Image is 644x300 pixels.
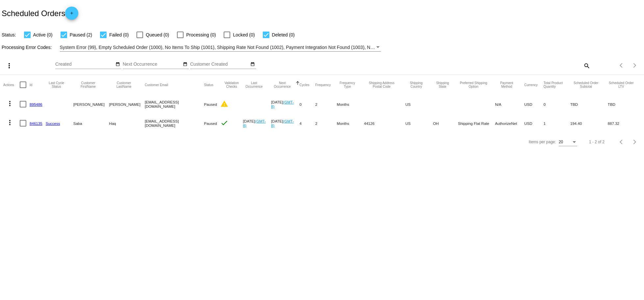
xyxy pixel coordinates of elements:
[628,59,641,72] button: Next page
[337,114,364,133] mat-cell: Months
[220,75,243,95] mat-header-cell: Validation Checks
[315,95,337,114] mat-cell: 2
[559,140,563,144] span: 20
[570,114,608,133] mat-cell: 194.40
[243,119,266,127] a: (GMT-8)
[145,83,168,87] button: Change sorting for CustomerEmail
[608,81,635,88] button: Change sorting for LifetimeValue
[204,102,217,106] span: Paused
[458,81,489,88] button: Change sorting for PreferredShippingOption
[123,62,182,67] input: Next Occurrence
[243,114,271,133] mat-cell: [DATE]
[183,62,187,67] mat-icon: date_range
[524,95,544,114] mat-cell: USD
[73,114,109,133] mat-cell: Saba
[364,114,405,133] mat-cell: 44126
[433,114,458,133] mat-cell: OH
[543,95,570,114] mat-cell: 0
[271,119,294,127] a: (GMT-8)
[315,114,337,133] mat-cell: 2
[608,114,641,133] mat-cell: 887.32
[570,81,602,88] button: Change sorting for Subtotal
[300,114,315,133] mat-cell: 4
[6,100,14,107] mat-icon: more_vert
[524,114,544,133] mat-cell: USD
[3,75,20,95] mat-header-cell: Actions
[5,62,13,70] mat-icon: more_vert
[109,31,129,39] span: Failed (0)
[190,62,249,67] input: Customer Created
[615,59,628,72] button: Previous page
[559,140,577,145] mat-select: Items per page:
[524,83,538,87] button: Change sorting for CurrencyIso
[495,95,524,114] mat-cell: N/A
[2,45,52,50] span: Processing Error Codes:
[582,60,590,71] mat-icon: search
[543,75,570,95] mat-header-cell: Total Product Quantity
[337,81,358,88] button: Change sorting for FrequencyType
[145,114,204,133] mat-cell: [EMAIL_ADDRESS][DOMAIN_NAME]
[186,31,216,39] span: Processing (0)
[543,114,570,133] mat-cell: 1
[405,114,433,133] mat-cell: US
[405,95,433,114] mat-cell: US
[60,43,381,52] mat-select: Filter by Processing Error Codes
[628,135,641,149] button: Next page
[30,102,42,106] a: 895486
[271,100,294,108] a: (GMT-8)
[271,114,299,133] mat-cell: [DATE]
[458,114,495,133] mat-cell: Shipping Flat Rate
[405,81,427,88] button: Change sorting for ShippingCountry
[570,95,608,114] mat-cell: TBD
[364,81,399,88] button: Change sorting for ShippingPostcode
[589,140,605,144] div: 1 - 2 of 2
[608,95,641,114] mat-cell: TBD
[6,119,14,127] mat-icon: more_vert
[115,62,120,67] mat-icon: date_range
[70,31,92,39] span: Paused (2)
[109,114,145,133] mat-cell: Haq
[145,95,204,114] mat-cell: [EMAIL_ADDRESS][DOMAIN_NAME]
[220,119,228,127] mat-icon: check
[2,7,78,20] h2: Scheduled Orders
[271,81,293,88] button: Change sorting for NextOccurrenceUtc
[615,135,628,149] button: Previous page
[300,95,315,114] mat-cell: 0
[495,114,524,133] mat-cell: AuthorizeNet
[204,83,213,87] button: Change sorting for Status
[30,83,32,87] button: Change sorting for Id
[73,81,103,88] button: Change sorting for CustomerFirstName
[2,32,16,37] span: Status:
[271,95,299,114] mat-cell: [DATE]
[233,31,255,39] span: Locked (0)
[146,31,169,39] span: Queued (0)
[220,100,228,108] mat-icon: warning
[109,81,139,88] button: Change sorting for CustomerLastName
[337,95,364,114] mat-cell: Months
[243,81,265,88] button: Change sorting for LastOccurrenceUtc
[433,81,452,88] button: Change sorting for ShippingState
[315,83,331,87] button: Change sorting for Frequency
[55,62,114,67] input: Created
[73,95,109,114] mat-cell: [PERSON_NAME]
[250,62,255,67] mat-icon: date_range
[529,140,556,144] div: Items per page:
[68,11,76,19] mat-icon: add
[109,95,145,114] mat-cell: [PERSON_NAME]
[33,31,53,39] span: Active (0)
[272,31,295,39] span: Deleted (0)
[300,83,310,87] button: Change sorting for Cycles
[30,121,42,126] a: 846135
[46,81,67,88] button: Change sorting for LastProcessingCycleId
[495,81,518,88] button: Change sorting for PaymentMethod.Type
[204,121,217,126] span: Paused
[46,121,60,126] a: Success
